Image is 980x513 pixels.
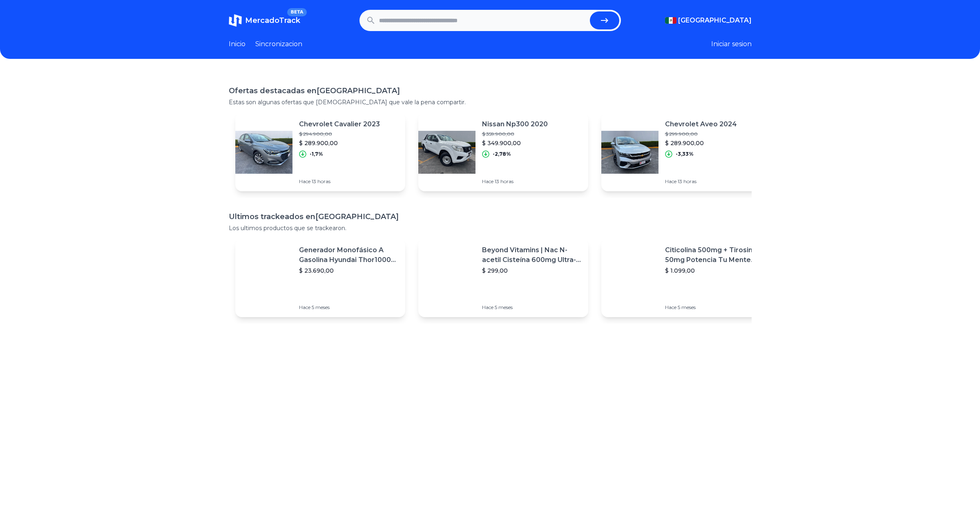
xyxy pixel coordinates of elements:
img: Featured image [601,249,659,307]
h1: Ultimos trackeados en [GEOGRAPHIC_DATA] [229,211,752,222]
img: Featured image [235,123,292,181]
span: BETA [287,8,306,16]
p: Estas son algunas ofertas que [DEMOGRAPHIC_DATA] que vale la pena compartir. [229,98,752,106]
a: MercadoTrackBETA [229,14,300,27]
a: Featured imageCiticolina 500mg + Tirosina 50mg Potencia Tu Mente (120caps) Sabor Sin Sabor$ 1.099... [601,239,771,317]
a: Sincronizacion [255,39,302,49]
p: Los ultimos productos que se trackearon. [229,224,752,232]
a: Featured imageGenerador Monofásico A Gasolina Hyundai Thor10000 P 11.5 Kw$ 23.690,00Hace 5 meses [235,239,405,317]
p: Nissan Np300 2020 [482,119,548,129]
p: Hace 13 horas [482,178,548,185]
p: $ 23.690,00 [299,267,399,275]
p: Hace 5 meses [665,304,765,311]
p: Hace 13 horas [299,178,380,185]
img: Featured image [418,249,475,307]
h1: Ofertas destacadas en [GEOGRAPHIC_DATA] [229,85,752,96]
img: Featured image [601,123,659,181]
img: Featured image [418,123,475,181]
p: Generador Monofásico A Gasolina Hyundai Thor10000 P 11.5 Kw [299,245,399,265]
p: -3,33% [676,151,694,157]
p: Hace 13 horas [665,178,737,185]
p: -1,7% [310,151,323,157]
p: $ 289.900,00 [299,139,380,147]
button: Iniciar sesion [711,39,752,49]
img: Mexico [665,17,676,24]
p: Hace 5 meses [482,304,582,311]
p: $ 299,00 [482,267,582,275]
p: Chevrolet Cavalier 2023 [299,119,380,129]
p: $ 289.900,00 [665,139,737,147]
p: $ 349.900,00 [482,139,548,147]
p: Hace 5 meses [299,304,399,311]
p: $ 299.900,00 [665,131,737,137]
a: Featured imageChevrolet Aveo 2024$ 299.900,00$ 289.900,00-3,33%Hace 13 horas [601,113,771,191]
img: MercadoTrack [229,14,242,27]
a: Featured imageNissan Np300 2020$ 359.900,00$ 349.900,00-2,78%Hace 13 horas [418,113,588,191]
a: Featured imageBeyond Vitamins | Nac N-acetil Cisteína 600mg Ultra-premium Con Inulina De Agave (p... [418,239,588,317]
p: $ 359.900,00 [482,131,548,137]
img: Featured image [235,249,292,307]
p: Chevrolet Aveo 2024 [665,119,737,129]
button: [GEOGRAPHIC_DATA] [665,16,752,25]
p: $ 294.900,00 [299,131,380,137]
a: Inicio [229,39,246,49]
span: MercadoTrack [245,16,300,25]
p: -2,78% [493,151,511,157]
span: [GEOGRAPHIC_DATA] [678,16,752,25]
p: Beyond Vitamins | Nac N-acetil Cisteína 600mg Ultra-premium Con Inulina De Agave (prebiótico Natu... [482,245,582,265]
p: Citicolina 500mg + Tirosina 50mg Potencia Tu Mente (120caps) Sabor Sin Sabor [665,245,765,265]
a: Featured imageChevrolet Cavalier 2023$ 294.900,00$ 289.900,00-1,7%Hace 13 horas [235,113,405,191]
p: $ 1.099,00 [665,267,765,275]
